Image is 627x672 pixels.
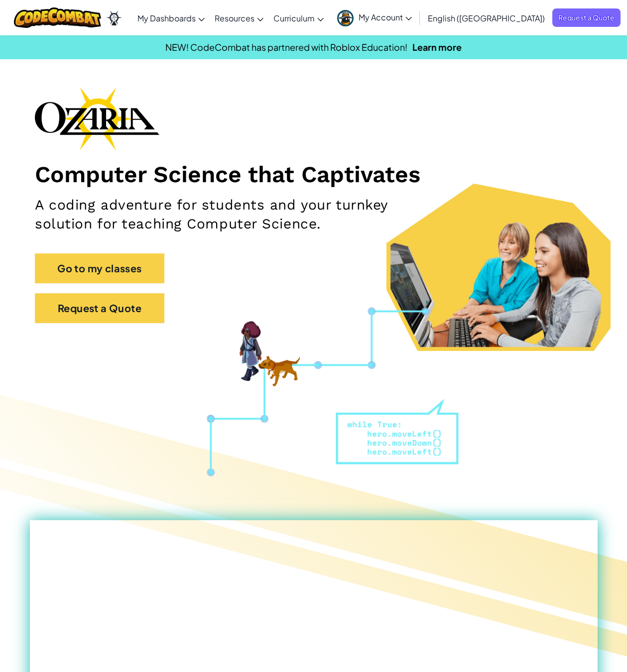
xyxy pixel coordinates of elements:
[268,4,329,31] a: Curriculum
[210,4,268,31] a: Resources
[35,293,164,323] a: Request a Quote
[35,253,164,283] a: Go to my classes
[165,41,407,53] span: NEW! CodeCombat has partnered with Roblox Education!
[35,160,592,188] h1: Computer Science that Captivates
[423,4,550,31] a: English ([GEOGRAPHIC_DATA])
[35,87,159,150] img: Ozaria branding logo
[132,4,210,31] a: My Dashboards
[106,10,122,25] img: Ozaria
[552,8,621,27] a: Request a Quote
[332,2,417,33] a: My Account
[428,13,545,23] span: English ([GEOGRAPHIC_DATA])
[412,41,462,53] a: Learn more
[359,12,412,22] span: My Account
[35,196,408,233] h2: A coding adventure for students and your turnkey solution for teaching Computer Science.
[273,13,315,23] span: Curriculum
[337,10,354,26] img: avatar
[137,13,196,23] span: My Dashboards
[14,7,101,28] img: CodeCombat logo
[215,13,254,23] span: Resources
